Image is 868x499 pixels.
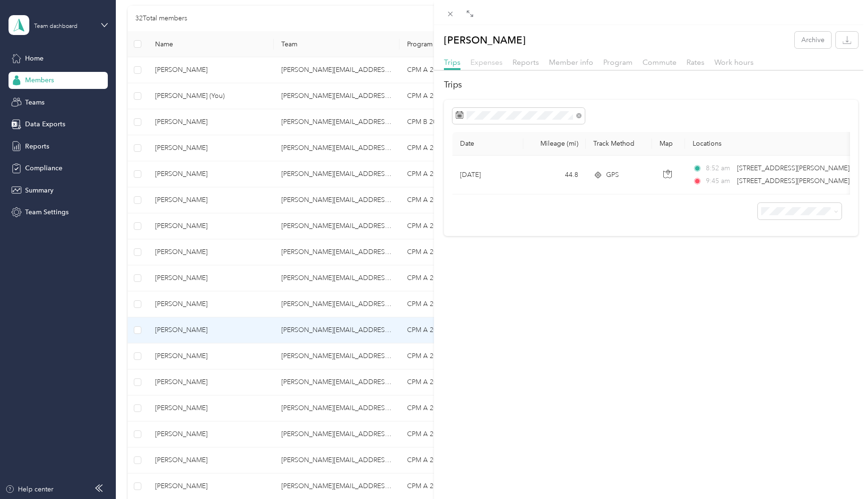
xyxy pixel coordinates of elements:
[452,132,523,156] th: Date
[642,58,677,67] span: Commute
[523,132,586,156] th: Mileage (mi)
[470,58,503,67] span: Expenses
[706,163,733,174] span: 8:52 am
[652,132,685,156] th: Map
[444,32,526,48] p: [PERSON_NAME]
[603,58,633,67] span: Program
[586,132,652,156] th: Track Method
[452,156,523,194] td: [DATE]
[444,79,858,91] h2: Trips
[795,32,831,48] button: Archive
[549,58,593,67] span: Member info
[444,58,460,67] span: Trips
[737,164,850,172] span: [STREET_ADDRESS][PERSON_NAME]
[512,58,539,67] span: Reports
[686,58,704,67] span: Rates
[706,176,733,186] span: 9:45 am
[606,170,619,180] span: GPS
[714,58,754,67] span: Work hours
[523,156,586,194] td: 44.8
[737,177,850,185] span: [STREET_ADDRESS][PERSON_NAME]
[815,446,868,499] iframe: Everlance-gr Chat Button Frame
